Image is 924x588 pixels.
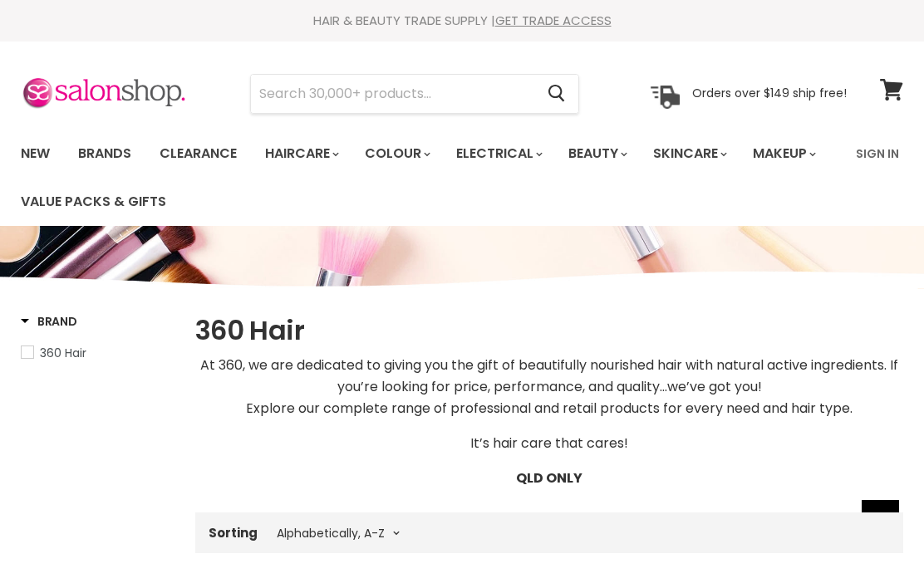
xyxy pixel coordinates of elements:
[195,313,903,348] h1: 360 Hair
[21,313,77,330] h3: Brand
[495,12,612,29] a: GET TRADE ACCESS
[534,75,578,113] button: Search
[8,184,179,219] a: Value Packs & Gifts
[740,136,826,171] a: Makeup
[8,130,846,226] ul: Main menu
[444,136,553,171] a: Electrical
[692,86,847,100] p: Orders over $149 ship free!
[40,345,86,361] span: 360 Hair
[352,136,440,171] a: Colour
[66,136,144,171] a: Brands
[8,136,62,171] a: New
[246,399,853,418] span: Explore our complete range of professional and retail products for every need and hair type.
[147,136,249,171] a: Clearance
[516,468,582,488] span: QLD ONLY
[846,136,909,171] a: Sign In
[21,344,174,362] a: 360 Hair
[253,136,349,171] a: Haircare
[470,434,628,453] span: It’s hair care that cares!
[250,74,579,114] form: Product
[251,75,534,113] input: Search
[556,136,637,171] a: Beauty
[200,355,898,396] span: At 360, we are dedicated to giving you the gift of beautifully nourished hair with natural active...
[209,526,258,540] label: Sorting
[641,136,737,171] a: Skincare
